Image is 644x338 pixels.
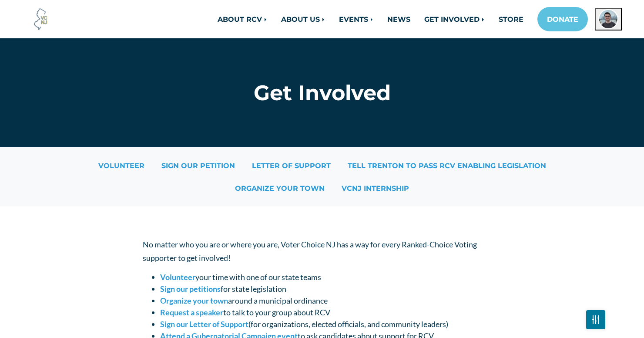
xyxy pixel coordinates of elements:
[211,10,274,28] a: ABOUT RCV
[160,284,221,294] a: Sign our petitions
[332,10,380,28] a: EVENTS
[492,10,530,28] a: STORE
[160,271,502,283] li: your time with one of our state teams
[160,319,248,329] a: Sign our Letter of Support
[160,296,228,305] a: Organize your town
[227,180,332,196] a: ORGANIZE YOUR TOWN
[143,80,502,105] h1: Get Involved
[380,10,417,28] a: NEWS
[340,158,554,173] a: TELL TRENTON TO PASS RCV ENABLING LEGISLATION
[334,180,417,196] a: VCNJ INTERNSHIP
[160,318,502,330] li: (for organizations, elected officials, and community leaders)
[244,158,339,173] a: LETTER OF SUPPORT
[274,10,332,28] a: ABOUT US
[417,10,492,28] a: GET INVOLVED
[160,272,195,282] a: Volunteer
[595,8,622,30] button: Open profile menu for John Cunningham
[154,158,243,173] a: SIGN OUR PETITION
[143,238,502,264] p: No matter who you are or where you are, Voter Choice NJ has a way for every Ranked-Choice Voting ...
[160,307,502,318] li: to talk to your group about RCV
[160,295,502,307] li: around a municipal ordinance
[143,7,622,31] nav: Main navigation
[29,7,53,31] img: Voter Choice NJ
[160,308,223,317] a: Request a speaker
[537,7,588,31] a: DONATE
[592,318,599,321] img: Fader
[160,283,502,295] li: for state legislation
[91,158,152,173] a: VOLUNTEER
[598,9,618,29] img: John Cunningham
